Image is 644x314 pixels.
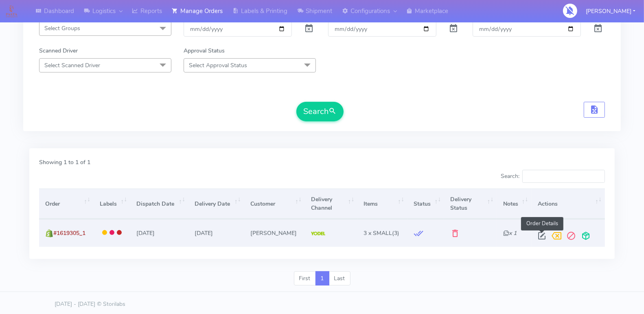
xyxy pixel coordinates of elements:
th: Delivery Channel: activate to sort column ascending [305,189,357,219]
label: Search: [501,170,605,183]
span: Select Approval Status [189,61,247,69]
th: Delivery Status: activate to sort column ascending [444,189,497,219]
th: Labels: activate to sort column ascending [94,189,130,219]
span: Select Groups [44,24,80,32]
th: Dispatch Date: activate to sort column ascending [130,189,188,219]
th: Customer: activate to sort column ascending [244,189,305,219]
img: shopify.png [45,229,53,237]
td: [PERSON_NAME] [244,219,305,246]
button: Search [296,102,344,121]
label: Scanned Driver [39,46,78,55]
th: Order: activate to sort column ascending [39,189,94,219]
th: Status: activate to sort column ascending [407,189,444,219]
label: Approval Status [184,46,225,55]
span: Select Scanned Driver [44,61,100,69]
th: Delivery Date: activate to sort column ascending [188,189,244,219]
th: Notes: activate to sort column ascending [497,189,532,219]
span: #1619305_1 [53,229,85,237]
th: Items: activate to sort column ascending [357,189,407,219]
td: [DATE] [130,219,188,246]
th: Actions: activate to sort column ascending [532,189,605,219]
span: 3 x SMALL [364,229,392,237]
td: [DATE] [188,219,244,246]
img: Yodel [311,232,325,236]
label: Showing 1 to 1 of 1 [39,158,90,167]
input: Search: [522,170,605,183]
button: [PERSON_NAME] [580,3,642,20]
a: 1 [315,271,329,286]
span: (3) [364,229,400,237]
i: x 1 [503,229,517,237]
